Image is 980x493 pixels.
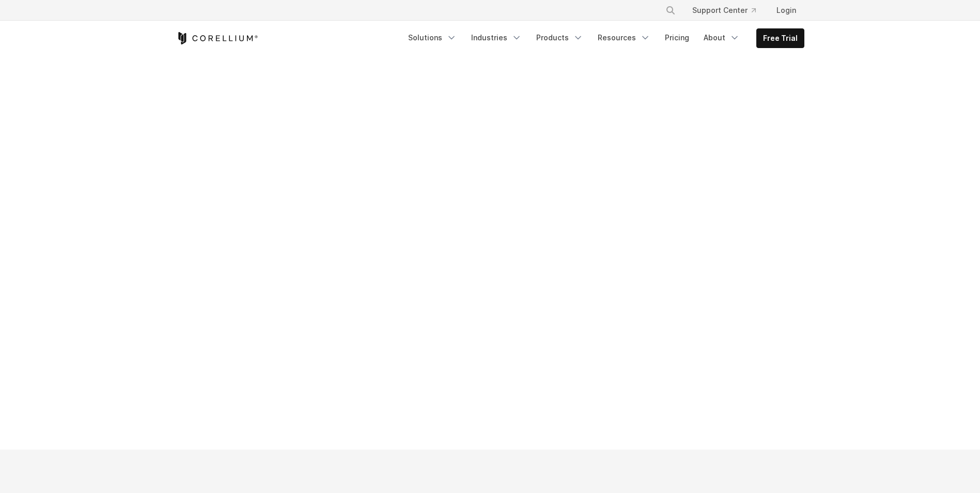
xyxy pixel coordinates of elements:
a: Resources [592,28,657,47]
a: Products [530,28,589,47]
div: Navigation Menu [653,1,804,20]
a: Solutions [402,28,463,47]
div: Navigation Menu [402,28,804,48]
a: Free Trial [757,29,804,48]
a: Corellium Home [176,32,258,44]
button: Search [661,1,680,20]
a: Support Center [684,1,764,20]
a: Pricing [659,28,695,47]
a: Industries [465,28,528,47]
a: Login [768,1,804,20]
a: About [697,28,746,47]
